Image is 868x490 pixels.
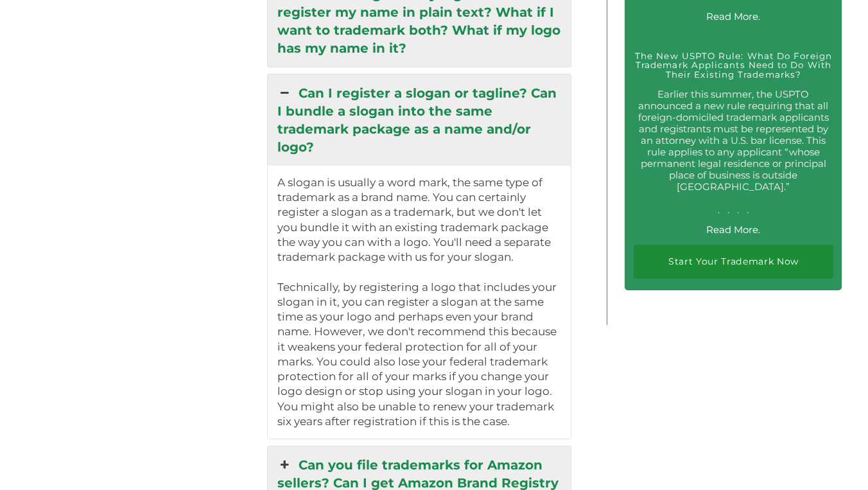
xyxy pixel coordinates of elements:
[277,280,560,430] p: Technically, by registering a logo that includes your slogan in it, you can register a slogan at ...
[706,10,760,22] a: Read More.
[634,245,833,279] a: Start Your Trademark Now
[268,74,570,166] a: Can I register a slogan or tagline? Can I bundle a slogan into the same trademark package as a na...
[635,51,832,80] a: The New USPTO Rule: What Do Foreign Trademark Applicants Need to Do With Their Existing Trademarks?
[706,223,760,236] a: Read More.
[277,175,560,265] p: A slogan is usually a word mark, the same type of trademark as a brand name. You can certainly re...
[268,166,570,439] div: Can I register a slogan or tagline? Can I bundle a slogan into the same trademark package as a na...
[634,89,833,216] p: Earlier this summer, the USPTO announced a new rule requiring that all foreign-domiciled trademar...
